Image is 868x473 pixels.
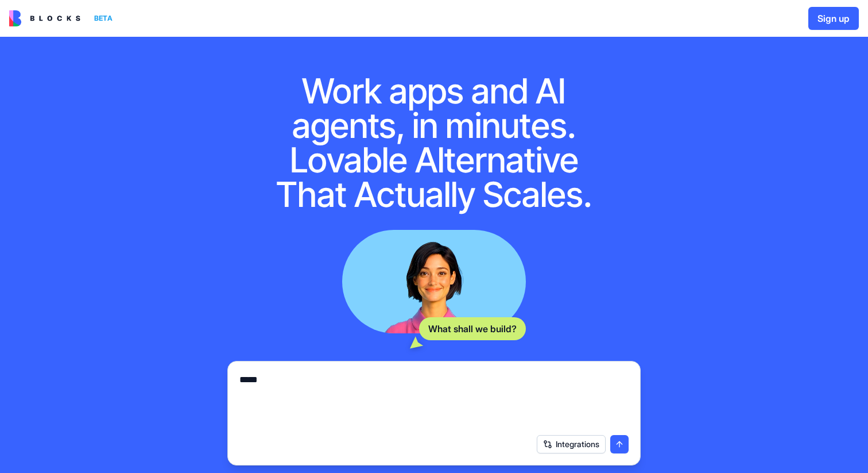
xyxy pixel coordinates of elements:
[808,7,859,30] button: Sign up
[9,10,117,26] a: BETA
[537,435,606,453] button: Integrations
[90,10,117,26] div: BETA
[9,10,80,26] img: logo
[269,74,599,211] h1: Work apps and AI agents, in minutes. Lovable Alternative That Actually Scales.
[419,317,526,340] div: What shall we build?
